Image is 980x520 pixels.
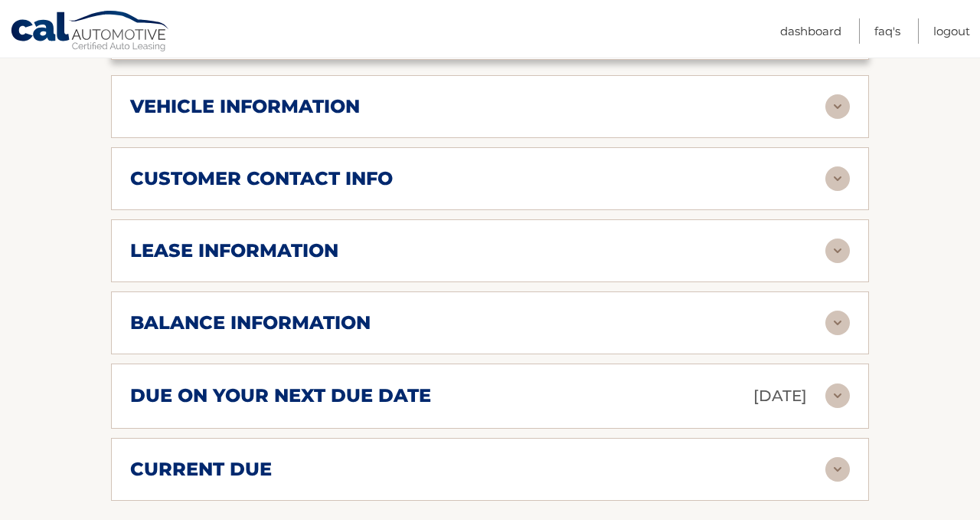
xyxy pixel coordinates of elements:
a: FAQ's [874,18,900,44]
h2: vehicle information [130,95,360,118]
a: Dashboard [780,18,841,44]
img: accordion-rest.svg [825,94,850,119]
h2: customer contact info [130,167,393,190]
h2: current due [130,458,272,481]
img: accordion-rest.svg [825,311,850,335]
h2: due on your next due date [130,384,431,407]
p: [DATE] [753,383,807,410]
img: accordion-rest.svg [825,166,850,191]
h2: balance information [130,311,371,334]
h2: lease information [130,239,338,262]
a: Logout [933,18,970,44]
img: accordion-rest.svg [825,383,850,408]
img: accordion-rest.svg [825,239,850,263]
img: accordion-rest.svg [825,457,850,482]
a: Cal Automotive [10,10,171,54]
